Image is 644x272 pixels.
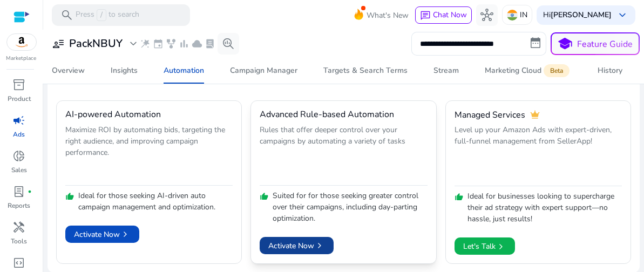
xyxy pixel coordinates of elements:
[476,4,498,26] button: hub
[260,110,394,120] h4: Advanced Rule-based Automation
[65,124,233,182] p: Maximize ROI by automating bids, targeting the right audience, and improving campaign performance.
[433,67,459,74] div: Stream
[111,67,138,74] div: Insights
[13,256,26,269] span: code_blocks
[420,10,431,21] span: chat
[558,36,573,52] span: school
[260,124,427,182] p: Rules that offer deeper control over your campaigns by automating a variety of tasks
[179,38,189,49] span: bar_chart
[205,38,215,49] span: lab_profile
[13,130,25,139] p: Ads
[8,201,31,210] p: Reports
[140,38,151,49] span: wand_stars
[52,37,65,50] span: user_attributes
[520,5,527,24] p: IN
[65,110,161,120] h4: AI-powered Automation
[544,64,570,77] span: Beta
[530,110,540,120] span: crown
[11,236,28,246] p: Tools
[74,229,131,240] span: Activate Now
[7,34,36,50] img: amazon.svg
[6,55,37,63] p: Marketplace
[65,226,139,243] button: Activate Nowchevron_right
[153,38,164,49] span: event
[543,11,612,19] p: Hi
[127,37,140,50] span: expand_more
[166,38,177,49] span: family_history
[433,10,467,20] span: Chat Now
[616,9,629,22] span: keyboard_arrow_down
[192,38,202,49] span: cloud
[230,67,297,74] div: Campaign Manager
[13,185,26,198] span: lab_profile
[76,9,139,21] p: Press to search
[268,240,325,251] span: Activate Now
[13,78,26,91] span: inventory_2
[455,124,622,182] p: Level up your Amazon Ads with expert-driven, full-funnel management from SellerApp!
[13,114,26,127] span: campaign
[164,67,204,74] div: Automation
[273,190,427,224] p: Suited for for those seeking greater control over their campaigns, including day-parting optimiza...
[314,240,325,251] span: chevron_right
[69,37,123,50] h3: PackNBUY
[52,67,85,74] div: Overview
[415,6,472,24] button: chatChat Now
[13,149,26,162] span: donut_small
[485,66,572,75] div: Marketing Cloud
[367,6,409,25] span: What's New
[218,33,239,55] button: search_insights
[455,110,525,120] h4: Managed Services
[496,241,506,252] span: chevron_right
[65,192,74,201] span: thumb_up
[551,10,612,20] b: [PERSON_NAME]
[463,237,506,256] span: Let's Talk
[467,191,622,225] p: Ideal for businesses looking to supercharge their ad strategy with expert support—no hassle, just...
[598,67,622,74] div: History
[323,67,408,74] div: Targets & Search Terms
[97,9,106,21] span: /
[78,190,233,213] p: Ideal for those seeking AI-driven auto campaign management and optimization.
[222,37,235,50] span: search_insights
[507,10,518,21] img: in.svg
[8,94,31,104] p: Product
[578,38,633,51] p: Feature Guide
[11,165,27,175] p: Sales
[480,9,493,22] span: hub
[120,229,131,240] span: chevron_right
[60,9,73,22] span: search
[28,189,32,194] span: fiber_manual_record
[551,32,640,55] button: schoolFeature Guide
[455,237,515,255] button: Let's Talkchevron_right
[13,221,26,234] span: handyman
[260,192,268,201] span: thumb_up
[260,237,334,254] button: Activate Nowchevron_right
[455,193,463,201] span: thumb_up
